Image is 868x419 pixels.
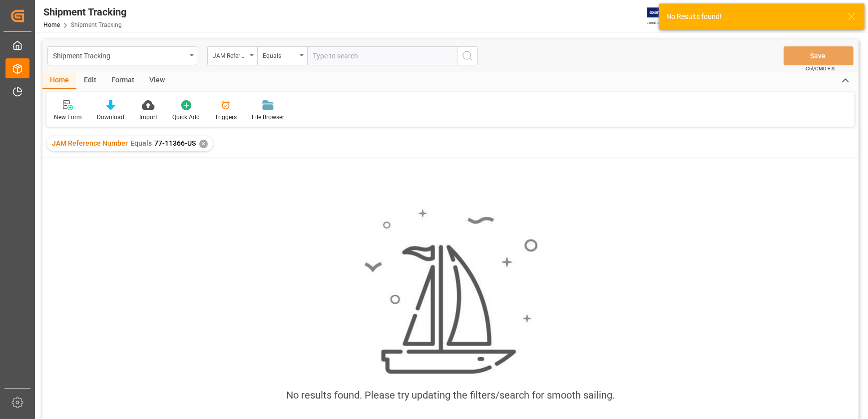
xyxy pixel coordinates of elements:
[647,7,682,25] img: Exertis%20JAM%20-%20Email%20Logo.jpg_1722504956.jpg
[263,49,297,60] div: Equals
[43,21,60,28] a: Home
[666,11,838,22] div: No Results found!
[142,72,172,89] div: View
[154,139,196,147] span: 77-11366-US
[286,388,615,403] div: No results found. Please try updating the filters/search for smooth sailing.
[213,49,247,60] div: JAM Reference Number
[104,72,142,89] div: Format
[52,139,128,147] span: JAM Reference Number
[307,46,457,65] input: Type to search
[784,46,854,65] button: Save
[252,113,284,122] div: File Browser
[257,46,307,65] button: open menu
[47,46,197,65] button: open menu
[54,113,82,122] div: New Form
[363,208,538,376] img: smooth_sailing.jpeg
[76,72,104,89] div: Edit
[172,113,200,122] div: Quick Add
[215,113,237,122] div: Triggers
[207,46,257,65] button: open menu
[457,46,478,65] button: search button
[806,65,835,72] span: Ctrl/CMD + S
[199,140,208,148] div: ✕
[97,113,124,122] div: Download
[43,4,126,19] div: Shipment Tracking
[42,72,76,89] div: Home
[130,139,152,147] span: Equals
[53,49,186,61] div: Shipment Tracking
[139,113,157,122] div: Import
